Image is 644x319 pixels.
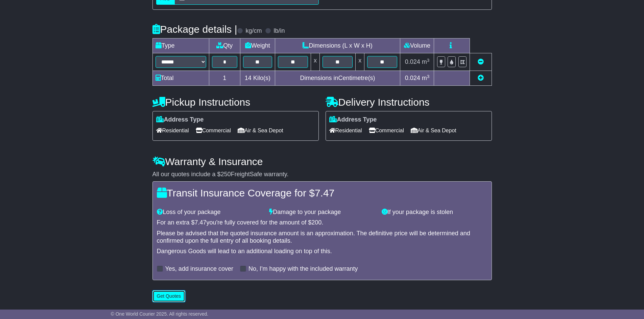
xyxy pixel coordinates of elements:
[427,58,430,63] sup: 3
[422,58,430,65] span: m
[157,230,487,244] div: Please be advised that the quoted insurance amount is an approximation. The definitive price will...
[248,265,358,273] label: No, I'm happy with the included warranty
[240,38,275,53] td: Weight
[240,71,275,86] td: Kilo(s)
[157,248,487,255] div: Dangerous Goods will lead to an additional loading on top of this.
[245,27,262,35] label: kg/cm
[153,209,266,216] div: Loss of your package
[209,71,240,86] td: 1
[329,125,362,136] span: Residential
[400,38,434,53] td: Volume
[411,125,456,136] span: Air & Sea Depot
[152,24,237,35] h4: Package details |
[275,38,400,53] td: Dimensions (L x W x H)
[152,290,186,302] button: Get Quotes
[196,125,231,136] span: Commercial
[405,75,420,81] span: 0.024
[165,265,233,273] label: Yes, add insurance cover
[478,75,484,81] a: Add new item
[311,53,319,71] td: x
[157,187,487,198] h4: Transit Insurance Coverage for $
[369,125,404,136] span: Commercial
[152,156,492,167] h4: Warranty & Insurance
[378,209,491,216] div: If your package is stolen
[266,209,378,216] div: Damage to your package
[157,219,487,227] div: For an extra $ you're fully covered for the amount of $ .
[152,38,209,53] td: Type
[315,187,334,198] span: 7.47
[478,58,484,65] a: Remove this item
[422,75,430,81] span: m
[326,97,492,108] h4: Delivery Instructions
[356,53,364,71] td: x
[238,125,283,136] span: Air & Sea Depot
[405,58,420,65] span: 0.024
[152,171,492,178] div: All our quotes include a $ FreightSafe warranty.
[427,74,430,79] sup: 3
[209,38,240,53] td: Qty
[311,219,321,226] span: 200
[152,71,209,86] td: Total
[221,171,231,178] span: 250
[152,97,319,108] h4: Pickup Instructions
[195,219,207,226] span: 7.47
[273,27,285,35] label: lb/in
[245,75,252,81] span: 14
[275,71,400,86] td: Dimensions in Centimetre(s)
[156,116,204,124] label: Address Type
[329,116,377,124] label: Address Type
[156,125,189,136] span: Residential
[111,311,209,317] span: © One World Courier 2025. All rights reserved.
